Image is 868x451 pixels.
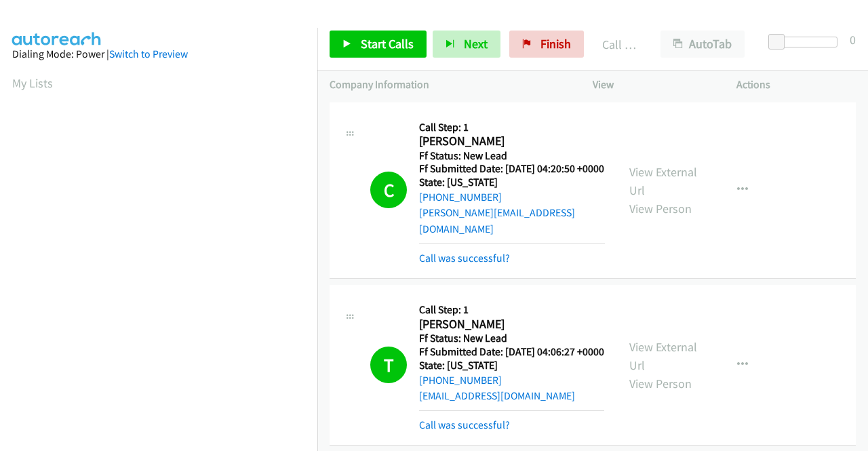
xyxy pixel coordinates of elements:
[419,389,575,402] a: [EMAIL_ADDRESS][DOMAIN_NAME]
[419,206,575,235] a: [PERSON_NAME][EMAIL_ADDRESS][DOMAIN_NAME]
[419,317,600,332] h2: [PERSON_NAME]
[330,77,568,93] p: Company Information
[629,201,692,216] a: View Person
[419,149,605,163] h5: Ff Status: New Lead
[464,36,488,52] span: Next
[629,164,697,198] a: View External Url
[419,121,605,134] h5: Call Step: 1
[629,339,697,373] a: View External Url
[419,418,510,431] a: Call was successful?
[433,31,500,58] button: Next
[829,172,868,279] iframe: Resource Center
[540,36,571,52] span: Finish
[361,36,414,52] span: Start Calls
[419,374,502,387] a: [PHONE_NUMBER]
[419,176,605,189] h5: State: [US_STATE]
[109,47,188,60] a: Switch to Preview
[419,162,605,176] h5: Ff Submitted Date: [DATE] 04:20:50 +0000
[419,191,502,203] a: [PHONE_NUMBER]
[660,31,745,58] button: AutoTab
[12,46,305,62] div: Dialing Mode: Power |
[419,359,604,372] h5: State: [US_STATE]
[370,347,407,383] h1: T
[419,252,510,264] a: Call was successful?
[593,77,712,93] p: View
[12,75,53,91] a: My Lists
[419,303,604,317] h5: Call Step: 1
[330,31,427,58] a: Start Calls
[419,345,604,359] h5: Ff Submitted Date: [DATE] 04:06:27 +0000
[370,172,407,208] h1: C
[736,77,856,93] p: Actions
[850,31,856,49] div: 0
[629,376,692,391] a: View Person
[775,37,837,47] div: Delay between calls (in seconds)
[419,134,600,149] h2: [PERSON_NAME]
[419,332,604,345] h5: Ff Status: New Lead
[602,35,636,54] p: Call Completed
[509,31,584,58] a: Finish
